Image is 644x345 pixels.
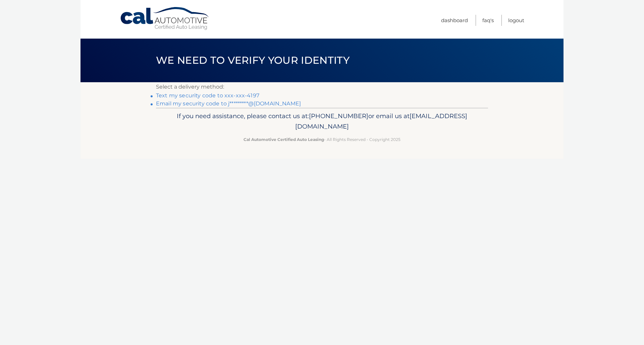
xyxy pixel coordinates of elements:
a: Cal Automotive [120,7,210,31]
p: Select a delivery method: [156,82,488,92]
a: Logout [508,15,524,26]
a: Email my security code to j*********@[DOMAIN_NAME] [156,100,301,107]
a: Text my security code to xxx-xxx-4197 [156,92,259,99]
p: If you need assistance, please contact us at: or email us at [160,111,484,132]
strong: Cal Automotive Certified Auto Leasing [244,137,324,142]
a: FAQ's [482,15,494,26]
span: [PHONE_NUMBER] [309,112,368,120]
span: We need to verify your identity [156,54,350,66]
a: Dashboard [441,15,468,26]
p: - All Rights Reserved - Copyright 2025 [160,136,484,143]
